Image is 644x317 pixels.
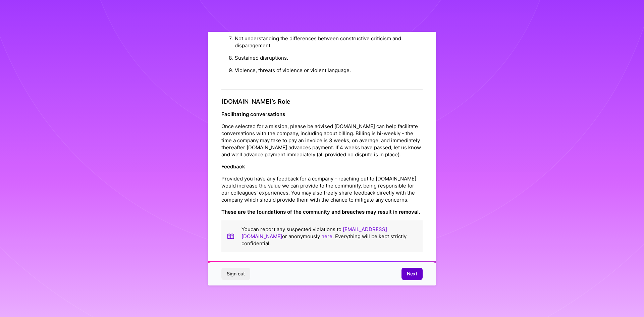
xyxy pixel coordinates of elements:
[241,226,417,247] p: You can report any suspected violations to or anonymously . Everything will be kept strictly conf...
[321,233,332,240] a: here
[407,270,417,277] span: Next
[221,209,420,215] strong: These are the foundations of the community and breaches may result in removal.
[221,123,423,158] p: Once selected for a mission, please be advised [DOMAIN_NAME] can help facilitate conversations wi...
[235,64,423,76] li: Violence, threats of violence or violent language.
[227,270,245,277] span: Sign out
[235,52,423,64] li: Sustained disruptions.
[221,98,423,105] h4: [DOMAIN_NAME]’s Role
[221,163,245,170] strong: Feedback
[221,175,423,203] p: Provided you have any feedback for a company - reaching out to [DOMAIN_NAME] would increase the v...
[221,268,250,280] button: Sign out
[227,226,235,247] img: book icon
[235,32,423,52] li: Not understanding the differences between constructive criticism and disparagement.
[221,111,285,117] strong: Facilitating conversations
[401,268,423,280] button: Next
[241,226,387,240] a: [EMAIL_ADDRESS][DOMAIN_NAME]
